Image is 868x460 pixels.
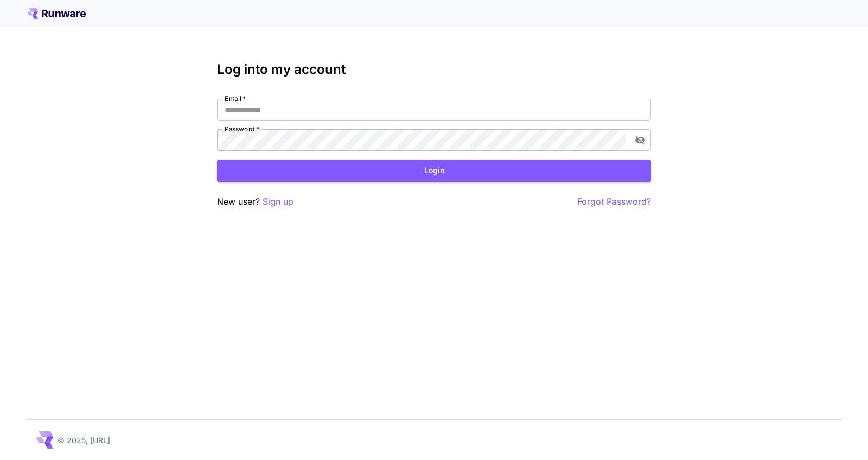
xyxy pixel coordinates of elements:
[225,124,259,134] label: Password
[58,434,110,446] p: © 2025, [URL]
[577,195,651,209] button: Forgot Password?
[217,160,651,182] button: Login
[263,195,293,209] button: Sign up
[630,130,650,150] button: toggle password visibility
[217,62,651,77] h3: Log into my account
[217,195,293,209] p: New user?
[225,94,246,103] label: Email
